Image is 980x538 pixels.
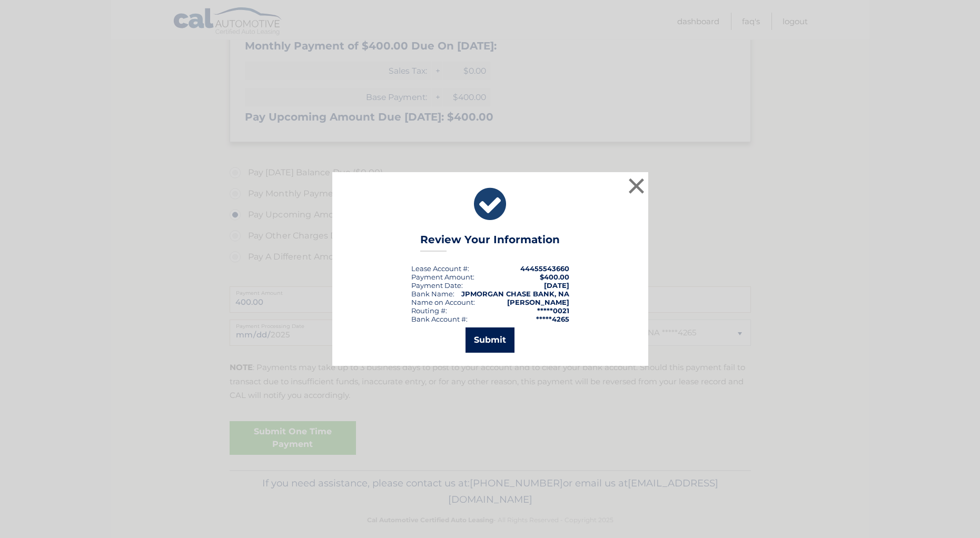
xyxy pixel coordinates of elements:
[411,315,468,323] div: Bank Account #:
[626,175,647,196] button: ×
[520,264,569,273] strong: 44455543660
[461,290,569,298] strong: JPMORGAN CHASE BANK, NA
[411,306,447,315] div: Routing #:
[411,281,461,290] span: Payment Date
[420,233,560,252] h3: Review Your Information
[411,273,474,281] div: Payment Amount:
[411,281,463,290] div: :
[466,327,514,353] button: Submit
[411,298,475,306] div: Name on Account:
[507,298,569,306] strong: [PERSON_NAME]
[540,273,569,281] span: $400.00
[411,290,454,298] div: Bank Name:
[544,281,569,290] span: [DATE]
[411,264,469,273] div: Lease Account #:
